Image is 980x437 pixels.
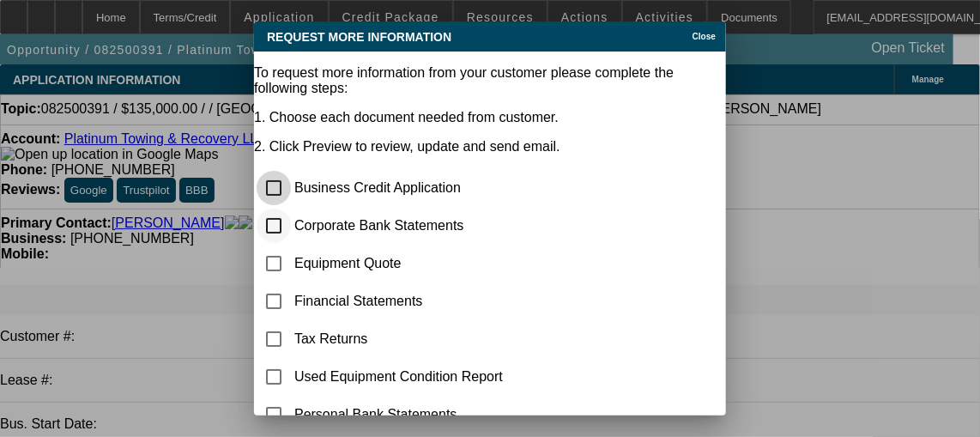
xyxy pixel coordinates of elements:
[254,65,726,96] p: To request more information from your customer please complete the following steps:
[293,397,623,433] td: Personal Bank Statements
[693,32,716,41] span: Close
[293,208,623,244] td: Corporate Bank Statements
[293,359,623,395] td: Used Equipment Condition Report
[267,30,451,44] span: Request More Information
[293,321,623,357] td: Tax Returns
[254,110,726,125] p: 1. Choose each document needed from customer.
[293,283,623,319] td: Financial Statements
[254,139,726,155] p: 2. Click Preview to review, update and send email.
[293,246,623,282] td: Equipment Quote
[293,170,623,206] td: Business Credit Application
